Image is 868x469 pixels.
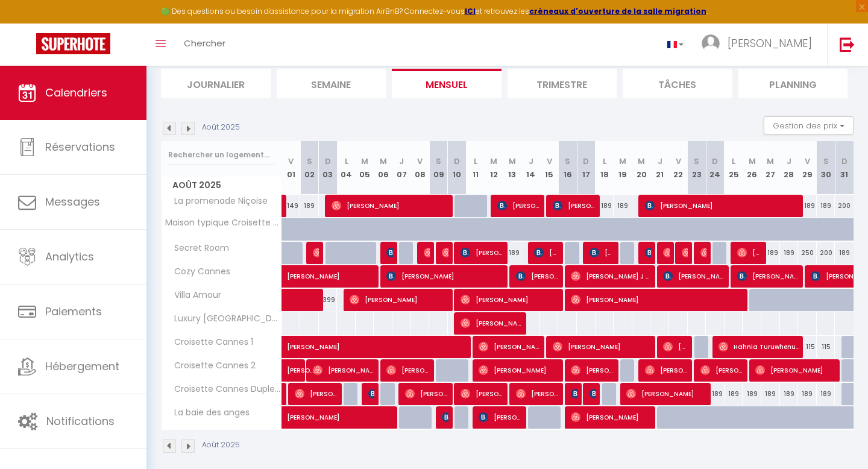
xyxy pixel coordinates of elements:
[448,141,467,195] th: 10
[307,156,312,167] abbr: S
[361,156,368,167] abbr: M
[392,69,502,98] li: Mensuel
[571,265,652,288] span: [PERSON_NAME] J Lutgarde [PERSON_NAME]
[45,249,94,264] span: Analytics
[626,382,707,405] span: [PERSON_NAME]
[706,383,725,405] div: 189
[474,156,477,167] abbr: L
[168,144,275,166] input: Rechercher un logement...
[454,156,460,167] abbr: D
[835,141,854,195] th: 31
[534,241,559,264] span: [PERSON_NAME]
[202,122,240,133] p: Août 2025
[719,335,799,358] span: Hahnia Turuwhenua
[461,241,504,264] span: [PERSON_NAME]
[163,359,259,373] span: Croisette Cannes 2
[163,242,232,255] span: Secret Room
[45,85,107,100] span: Calendriers
[669,141,688,195] th: 22
[798,336,817,358] div: 115
[663,265,725,288] span: [PERSON_NAME]
[577,141,596,195] th: 17
[46,414,115,429] span: Notifications
[479,335,541,358] span: [PERSON_NAME]
[175,24,234,66] a: Chercher
[516,265,559,288] span: [PERSON_NAME]
[571,359,614,382] span: [PERSON_NAME] wants
[277,69,386,98] li: Semaine
[638,156,645,167] abbr: M
[767,156,774,167] abbr: M
[650,141,669,195] th: 21
[700,241,706,264] span: [PERSON_NAME]
[424,241,430,264] span: [MEDICAL_DATA][PERSON_NAME]
[479,406,522,429] span: [PERSON_NAME]
[337,141,356,195] th: 04
[405,382,448,405] span: [PERSON_NAME] Bourbon
[798,141,817,195] th: 29
[737,241,762,264] span: [PERSON_NAME]
[614,141,632,195] th: 19
[313,359,375,382] span: [PERSON_NAME]-Platet
[45,359,119,374] span: Hébergement
[319,141,338,195] th: 03
[738,69,848,98] li: Planning
[817,141,835,195] th: 30
[529,6,706,16] a: créneaux d'ouverture de la salle migration
[392,141,411,195] th: 07
[10,5,46,41] button: Ouvrir le widget de chat LiveChat
[676,156,681,167] abbr: V
[571,406,652,429] span: [PERSON_NAME]
[202,439,240,451] p: Août 2025
[712,156,718,167] abbr: D
[163,195,271,208] span: La promenade Niçoise
[300,141,319,195] th: 02
[596,195,614,217] div: 189
[835,242,854,264] div: 189
[798,383,817,405] div: 189
[386,265,505,288] span: [PERSON_NAME]
[761,383,780,405] div: 189
[732,156,735,167] abbr: L
[737,265,799,288] span: [PERSON_NAME] [PERSON_NAME]
[558,141,577,195] th: 16
[332,194,450,217] span: [PERSON_NAME]
[725,141,743,195] th: 25
[571,288,745,311] span: [PERSON_NAME]
[540,141,559,195] th: 15
[761,242,780,264] div: 189
[163,289,224,302] span: Villa Amour
[603,156,606,167] abbr: L
[442,241,448,264] span: [PERSON_NAME]
[688,141,706,195] th: 23
[764,116,854,134] button: Gestion des prix
[658,156,662,167] abbr: J
[442,406,448,429] span: [PERSON_NAME]
[417,156,423,167] abbr: V
[780,383,799,405] div: 189
[623,69,732,98] li: Tâches
[287,400,453,423] span: [PERSON_NAME]
[287,353,315,376] span: [PERSON_NAME]
[282,141,301,195] th: 01
[553,335,652,358] span: [PERSON_NAME]
[282,406,301,429] a: [PERSON_NAME]
[345,156,348,167] abbr: L
[45,139,115,154] span: Réservations
[184,37,225,49] span: Chercher
[295,382,338,405] span: [PERSON_NAME]
[645,194,800,217] span: [PERSON_NAME]
[663,241,669,264] span: [PERSON_NAME]
[596,141,614,195] th: 18
[466,141,485,195] th: 11
[787,156,791,167] abbr: J
[313,241,319,264] span: [PERSON_NAME]
[663,335,688,358] span: [PERSON_NAME]
[163,336,256,349] span: Croisette Cannes 1
[780,141,799,195] th: 28
[841,156,848,167] abbr: D
[287,329,564,352] span: [PERSON_NAME]
[503,242,522,264] div: 189
[590,241,614,264] span: [MEDICAL_DATA] [MEDICAL_DATA]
